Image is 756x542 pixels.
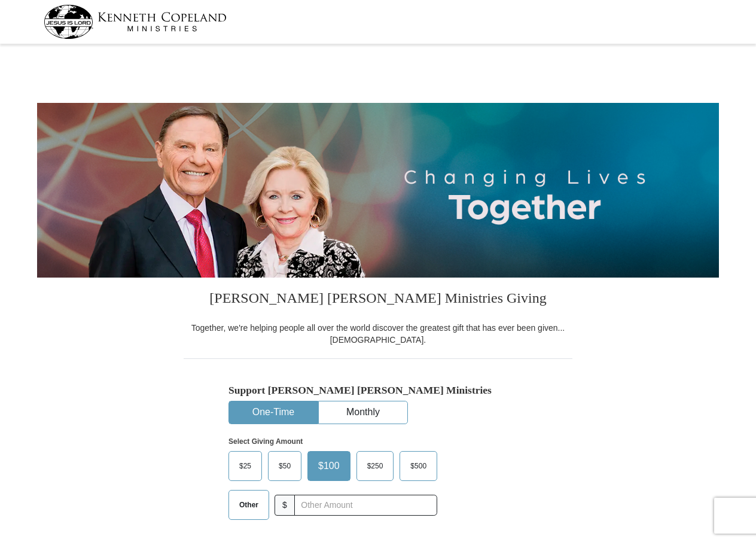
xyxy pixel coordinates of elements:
[275,495,295,516] span: $
[228,384,528,397] h5: Support [PERSON_NAME] [PERSON_NAME] Ministries
[273,457,297,475] span: $50
[229,401,318,424] button: One-Time
[294,495,437,516] input: Other Amount
[44,5,227,39] img: kcm-header-logo.svg
[184,278,572,322] h3: [PERSON_NAME] [PERSON_NAME] Ministries Giving
[233,496,264,514] span: Other
[312,457,346,475] span: $100
[184,322,572,346] div: Together, we're helping people all over the world discover the greatest gift that has ever been g...
[228,437,303,446] strong: Select Giving Amount
[319,401,407,424] button: Monthly
[233,457,257,475] span: $25
[404,457,432,475] span: $500
[361,457,389,475] span: $250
